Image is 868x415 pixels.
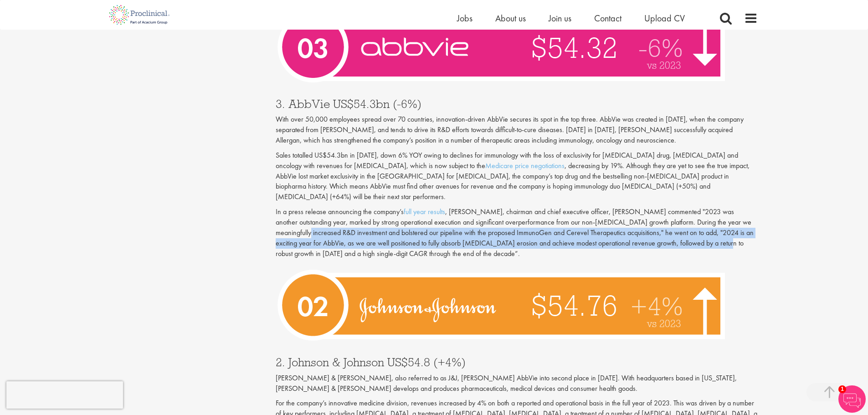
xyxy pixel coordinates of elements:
a: About us [495,12,526,24]
p: In a press release announcing the company’s , [PERSON_NAME], chairman and chief executive officer... [276,207,758,259]
h3: 3. AbbVie US$54.3bn (-6%) [276,98,758,110]
img: Chatbot [838,385,866,413]
h3: 2. Johnson & Johnson US$54.8 (+4%) [276,356,758,368]
a: Upload CV [644,12,685,24]
a: Join us [549,12,571,24]
a: Contact [594,12,621,24]
a: Medicare price negotiations [485,161,565,170]
a: Jobs [457,12,473,24]
p: With over 50,000 employees spread over 70 countries, innovation-driven AbbVie secures its spot in... [276,114,758,146]
a: full year results [404,207,445,216]
iframe: reCAPTCHA [6,381,123,409]
span: 1 [838,385,846,393]
p: [PERSON_NAME] & [PERSON_NAME], also referred to as J&J, [PERSON_NAME] AbbVie into second place in... [276,373,758,394]
p: Sales totalled US$54.3bn in [DATE], down 6% YOY owing to declines for immunology with the loss of... [276,150,758,202]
